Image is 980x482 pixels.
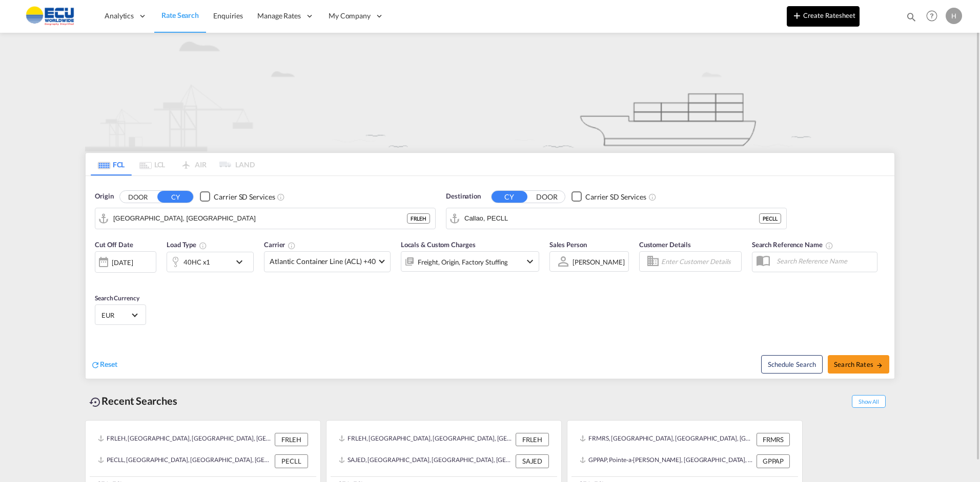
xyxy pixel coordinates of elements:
md-icon: The selected Trucker/Carrierwill be displayed in the rate results If the rates are from another f... [288,242,296,250]
input: Search by Port [464,211,759,226]
md-icon: icon-arrow-right [876,362,883,369]
md-tab-item: FCL [91,153,132,176]
span: Search Currency [95,294,139,302]
div: [DATE] [112,258,133,267]
md-icon: Your search will be saved by the below given name [825,242,833,250]
span: Locals & Custom Charges [401,240,476,249]
div: [PERSON_NAME] [573,258,625,266]
div: FRLEH [516,433,549,446]
span: Rate Search [161,11,199,19]
button: Search Ratesicon-arrow-right [828,355,889,374]
span: Load Type [167,240,207,249]
md-icon: icon-magnify [906,11,917,23]
md-pagination-wrapper: Use the left and right arrow keys to navigate between tabs [91,153,255,176]
div: FRMRS, Marseille, France, Western Europe, Europe [580,433,754,446]
span: Reset [100,360,117,368]
img: 6cccb1402a9411edb762cf9624ab9cda.png [15,5,85,28]
md-input-container: Le Havre, FRLEH [95,208,435,229]
md-datepicker: Select [95,272,103,286]
md-icon: Unchecked: Search for CY (Container Yard) services for all selected carriers.Checked : Search for... [648,193,657,201]
md-select: Sales Person: Hippolyte Sainton [571,254,626,269]
button: CY [157,191,193,203]
span: Help [923,7,941,25]
span: My Company [329,11,371,21]
div: FRLEH [407,213,430,224]
md-checkbox: Checkbox No Ink [571,191,646,202]
div: PECLL [759,213,781,224]
div: FRMRS [757,433,790,446]
div: PECLL [275,454,308,468]
span: Origin [95,191,113,202]
input: Search by Port [113,211,407,226]
md-icon: icon-backup-restore [89,396,101,408]
div: icon-refreshReset [91,359,117,370]
span: Cut Off Date [95,240,133,249]
div: FRLEH, Le Havre, France, Western Europe, Europe [98,433,272,446]
md-icon: icon-information-outline [199,242,207,250]
span: Destination [446,191,481,202]
div: H [946,8,962,24]
div: Help [923,7,946,26]
button: icon-plus 400-fgCreate Ratesheet [787,6,860,27]
div: FRLEH, Le Havre, France, Western Europe, Europe [339,433,513,446]
span: Atlantic Container Line (ACL) +40 [270,256,376,267]
button: DOOR [120,191,156,203]
md-input-container: Callao, PECLL [446,208,786,229]
span: EUR [101,311,130,320]
div: Carrier SD Services [585,192,646,202]
md-icon: icon-refresh [91,360,100,369]
input: Search Reference Name [771,253,877,269]
span: Analytics [105,11,134,21]
span: Search Rates [834,360,883,368]
span: Sales Person [549,240,587,249]
input: Enter Customer Details [661,254,738,269]
div: [DATE] [95,251,156,273]
md-icon: Unchecked: Search for CY (Container Yard) services for all selected carriers.Checked : Search for... [277,193,285,201]
md-icon: icon-chevron-down [233,256,251,268]
div: SAJED, Jeddah, Saudi Arabia, Middle East, Middle East [339,454,513,468]
div: Recent Searches [85,389,181,412]
md-select: Select Currency: € EUREuro [100,308,140,322]
span: Enquiries [213,11,243,20]
div: GPPAP [757,454,790,468]
md-icon: icon-plus 400-fg [791,9,803,21]
div: Origin DOOR CY Checkbox No InkUnchecked: Search for CY (Container Yard) services for all selected... [86,176,894,379]
div: GPPAP, Pointe-a-Pitre, Guadeloupe, Caribbean, Americas [580,454,754,468]
span: Search Reference Name [752,240,833,249]
div: Carrier SD Services [214,192,275,202]
img: new-FCL.png [85,33,895,151]
div: Freight Origin Factory Stuffingicon-chevron-down [401,251,539,272]
md-checkbox: Checkbox No Ink [200,191,275,202]
md-icon: icon-chevron-down [524,255,536,268]
div: 40HC x1icon-chevron-down [167,252,254,272]
button: CY [492,191,527,203]
div: Freight Origin Factory Stuffing [418,255,508,269]
div: SAJED [516,454,549,468]
div: 40HC x1 [183,255,210,269]
span: Manage Rates [257,11,301,21]
span: Carrier [264,240,296,249]
button: Note: By default Schedule search will only considerorigin ports, destination ports and cut off da... [761,355,823,374]
div: PECLL, Callao, Peru, South America, Americas [98,454,272,468]
div: FRLEH [275,433,308,446]
button: DOOR [529,191,565,203]
span: Customer Details [639,240,691,249]
div: icon-magnify [906,11,917,27]
span: Show All [852,395,886,408]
